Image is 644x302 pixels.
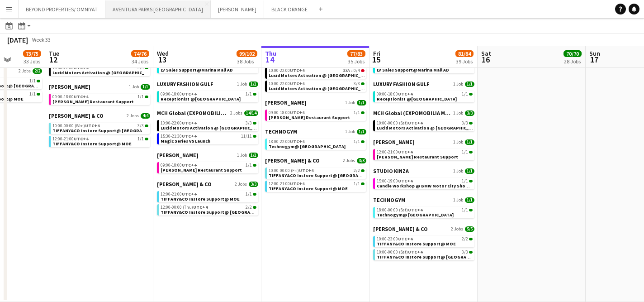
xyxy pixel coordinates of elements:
span: 1/1 [37,80,40,82]
span: 10:00-00:00 (Fri) [269,168,313,173]
span: TIFFANY&CO Instore Support@ Dubai Mall [269,173,384,178]
span: 5/5 [465,226,474,232]
span: Salata Restaurant Support [377,154,458,160]
span: 10:00-22:00 [161,121,196,125]
span: 12:00-21:00 [52,137,88,141]
span: Lucid Motors Activation @ Galleria Mall [52,70,157,76]
span: 99/102 [237,50,257,57]
span: 1/1 [361,140,365,143]
div: [DATE] [7,35,28,44]
span: 81/84 [455,50,474,57]
span: 15:00-19:00 [377,179,412,183]
span: 10:00-23:00 [377,237,412,241]
span: 18:00-00:00 (Sat) [377,208,422,212]
span: UTC+4 [182,91,196,97]
a: LUXURY FASHION GULF1 Job1/1 [157,81,258,87]
div: LUXURY FASHION GULF1 Job1/109:00-18:00UTC+41/1Receptionist @[GEOGRAPHIC_DATA] [373,81,474,110]
span: UTC+4 [290,181,304,187]
span: TIFFANY&CO Instore Support@ Dubai Mall [52,128,167,134]
span: Technogym@ Marina Mall [377,212,454,218]
span: 3/3 [462,121,468,125]
span: 1/1 [246,192,252,197]
span: UTC+4 [408,249,422,255]
div: MCH Global (EXPOMOBILIA MCH GLOBAL ME LIVE MARKETING LLC)1 Job3/310:00-22:00UTC+43/3Lucid Motors ... [49,54,150,83]
span: 1 Job [237,81,247,87]
a: 10:00-22:00UTC+43/3Lucid Motors Activation @ [GEOGRAPHIC_DATA] [161,120,256,130]
span: 70/70 [563,50,582,57]
span: 09:00-18:00 [377,92,412,96]
div: 34 Jobs [132,58,149,65]
span: SALATA [49,83,90,90]
span: Receptionist @Saint Laurent [377,96,457,102]
span: 2 Jobs [127,113,139,119]
span: Sat [481,49,491,58]
a: 09:00-18:00UTC+41/1Receptionist @[GEOGRAPHIC_DATA] [161,91,256,101]
span: Salata Restaurant Support [269,115,350,120]
button: AVENTURA PARKS [GEOGRAPHIC_DATA] [105,0,211,18]
span: 1/1 [357,129,366,134]
span: TIFFANY&CO Instore Support@ MOE [269,186,348,192]
span: SALATA [265,99,307,106]
span: UTC+4 [85,123,99,129]
a: 18:00-00:00 (Sat)UTC+41/1Technogym@ [GEOGRAPHIC_DATA] [377,207,473,217]
span: 1/1 [462,92,468,96]
span: 3/3 [246,121,252,125]
span: 10:00-00:00 (Sat) [377,121,422,125]
div: 38 Jobs [237,58,257,65]
span: SALATA [373,139,415,145]
span: 1/1 [253,164,256,167]
span: Magic Series V5 Launch [161,138,210,144]
span: 1/1 [465,168,474,174]
a: LUXURY FASHION GULF1 Job1/1 [373,81,474,87]
span: 2/2 [361,169,365,172]
span: 3/3 [145,67,148,69]
a: 10:00-23:00UTC+42/2TIFFANY&CO Instore Support@ MOE [377,236,473,246]
div: [PERSON_NAME] & CO2 Jobs3/310:00-00:00 (Fri)UTC+42/2TIFFANY&CO Instore Support@ [GEOGRAPHIC_DATA]... [265,157,366,194]
a: 10:00-22:00UTC+433A•0/4Lucid Motors Activation @ [GEOGRAPHIC_DATA] [269,67,365,78]
div: [PERSON_NAME]1 Job1/112:00-21:00UTC+41/1[PERSON_NAME] Restaurant Support [373,139,474,168]
span: 1/1 [249,81,258,87]
span: UTC+4 [182,133,196,139]
span: 14 [264,54,276,65]
span: TECHNOGYM [265,128,297,135]
a: 10:00-22:00UTC+43/3Lucid Motors Activation @ [GEOGRAPHIC_DATA] [52,65,148,75]
div: TECHNOGYM1 Job1/118:00-22:00UTC+41/1Technogym@ [GEOGRAPHIC_DATA] [265,128,366,157]
span: UTC+4 [398,91,412,97]
span: UTC+4 [182,191,196,197]
span: 2 Jobs [230,110,242,116]
span: 2/2 [469,238,473,240]
span: 1/1 [469,180,473,182]
span: 1/1 [37,93,40,96]
a: TECHNOGYM1 Job1/1 [373,197,474,203]
span: 14/14 [244,110,258,116]
span: Lucid Motors Activation @ Galleria Mall [161,125,265,131]
span: 09:00-18:00 [161,92,196,96]
a: TECHNOGYM1 Job1/1 [265,128,366,135]
span: 1 Job [129,84,139,90]
span: 3/3 [469,251,473,254]
a: [PERSON_NAME] & CO2 Jobs4/4 [49,112,150,119]
span: 1 Job [453,168,463,174]
span: 73/75 [23,50,41,57]
a: MCH Global (EXPOMOBILIA MCH GLOBAL ME LIVE MARKETING LLC)2 Jobs14/14 [157,110,258,116]
span: 3/3 [465,110,474,116]
span: Sun [589,49,600,58]
span: 13 [156,54,169,65]
button: BEYOND PROPERTIES/ OMNIYAT [19,0,105,18]
span: 3/3 [361,82,365,85]
span: 12:00-21:00 [161,192,196,197]
span: 0/4 [361,69,365,72]
span: Lucid Motors Activation @ Galleria Mall [377,125,481,131]
span: TIFFANY & CO [373,225,428,232]
span: 3/3 [145,125,148,127]
a: 10:00-00:00 (Fri)UTC+42/2TIFFANY&CO Instore Support@ [GEOGRAPHIC_DATA] [269,168,365,178]
div: [PERSON_NAME] & CO2 Jobs3/312:00-21:00UTC+41/1TIFFANY&CO Instore Support@ MOE12:00-00:00 (Thu)UTC... [157,181,258,217]
a: [PERSON_NAME] & CO2 Jobs3/3 [265,157,366,164]
span: 2/2 [354,168,360,173]
div: [PERSON_NAME] & CO2 Jobs5/510:00-23:00UTC+42/2TIFFANY&CO Instore Support@ MOE10:00-00:00 (Sat)UTC... [373,225,474,262]
span: 1 Job [345,100,355,105]
a: 10:00-00:00 (Sat)UTC+43/3Lucid Motors Activation @ [GEOGRAPHIC_DATA] [377,120,473,130]
span: TIFFANY&CO Instore Support@ MOE [161,196,240,202]
a: 10:00-00:00 (Sat)UTC+43/3TIFFANY&CO Instore Support@ [GEOGRAPHIC_DATA] [377,249,473,259]
span: SALATA [157,152,199,158]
